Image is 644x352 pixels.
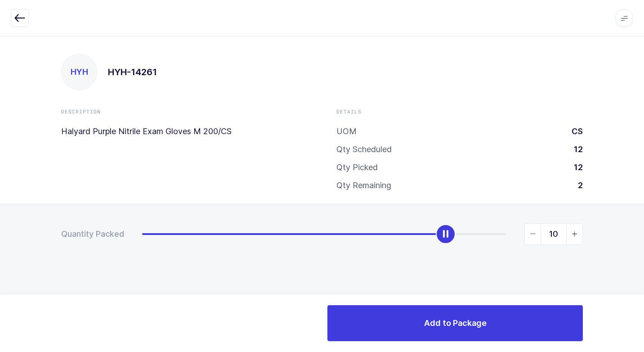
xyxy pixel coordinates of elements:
button: Add to Package [327,305,583,341]
div: Description [61,108,308,115]
span: Add to Package [424,317,487,329]
div: UOM [336,126,357,137]
div: Details [336,108,583,115]
div: 2 [571,180,583,191]
h1: HYH-14261 [108,65,157,79]
div: CS [564,126,583,137]
div: Qty Scheduled [336,144,392,155]
div: Qty Remaining [336,180,391,191]
div: 12 [567,144,583,155]
div: Qty Picked [336,162,378,173]
p: Halyard Purple Nitrile Exam Gloves M 200/CS [61,126,308,137]
div: 12 [567,162,583,173]
div: HYH [62,54,97,90]
div: Quantity Packed [61,229,124,239]
div: slider between 0 and 12 [142,223,583,245]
